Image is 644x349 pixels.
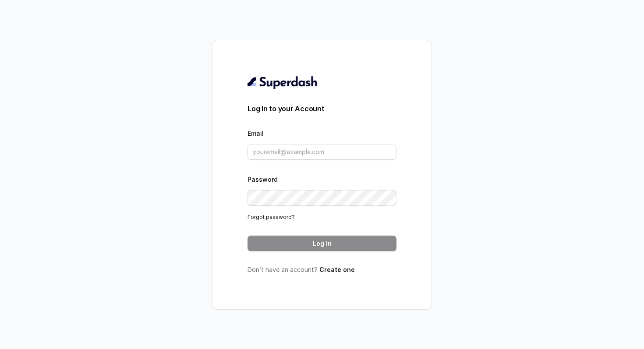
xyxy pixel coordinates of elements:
a: Forgot password? [248,214,295,220]
p: Don’t have an account? [248,265,396,274]
label: Email [248,130,264,137]
input: youremail@example.com [248,144,396,160]
a: Create one [319,266,355,273]
h3: Log In to your Account [248,103,396,114]
button: Log In [248,236,396,251]
label: Password [248,176,278,183]
img: light.svg [248,75,318,89]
